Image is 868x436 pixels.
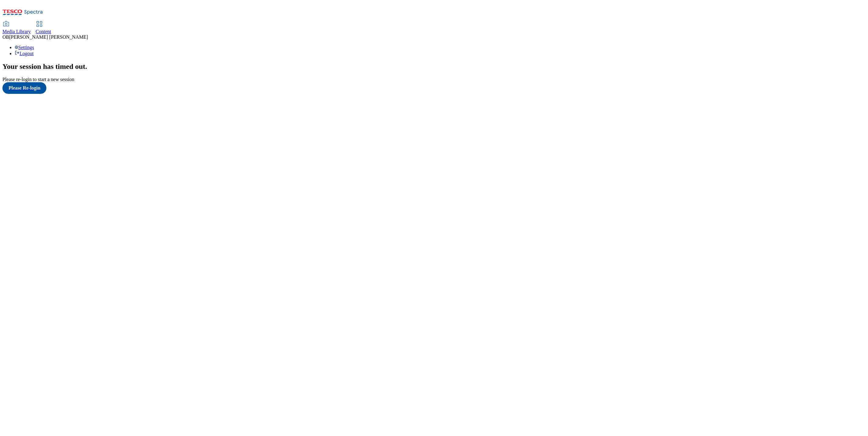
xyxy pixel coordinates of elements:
a: Logout [15,51,34,56]
span: . [85,62,87,70]
span: Content [36,29,51,34]
a: Please Re-login [2,82,866,94]
span: OB [2,34,9,40]
a: Media Library [2,22,31,34]
span: [PERSON_NAME] [PERSON_NAME] [9,34,88,40]
a: Content [36,22,51,34]
h2: Your session has timed out [2,62,866,71]
div: Please re-login to start a new session [2,77,866,82]
button: Please Re-login [2,82,46,94]
span: Media Library [2,29,31,34]
a: Settings [15,45,34,50]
